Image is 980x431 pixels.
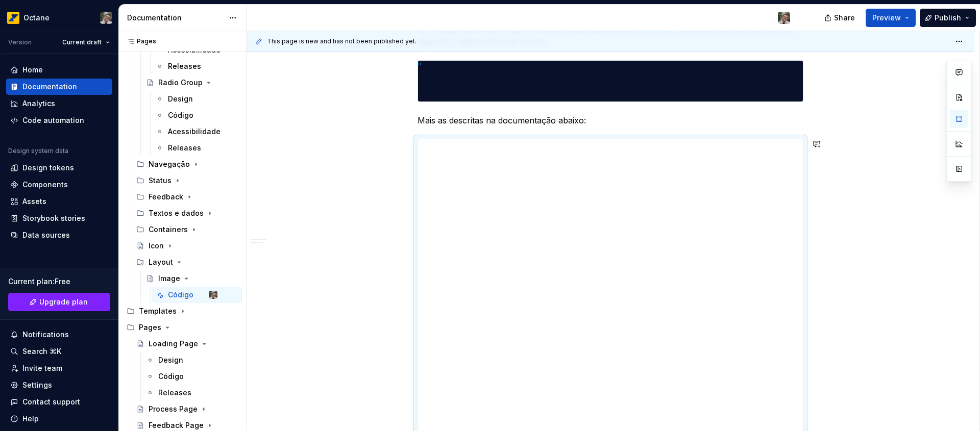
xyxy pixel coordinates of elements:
[22,380,52,390] div: Settings
[132,205,242,221] div: Textos e dados
[418,114,803,126] p: Mais as descritas na documentação abaixo:
[8,276,110,287] div: Current plan : Free
[22,180,68,190] div: Components
[834,13,855,23] span: Share
[22,163,74,173] div: Design tokens
[149,420,204,430] div: Feedback Page
[6,95,112,112] a: Analytics
[22,65,43,75] div: Home
[22,329,69,340] div: Notifications
[152,91,242,107] a: Design
[149,208,204,218] div: Textos e dados
[152,287,242,303] a: CódigoTiago
[2,7,116,29] button: OctaneTiago
[132,401,242,417] a: Process Page
[22,82,77,92] div: Documentation
[132,221,242,238] div: Containers
[819,9,862,27] button: Share
[158,355,183,365] div: Design
[267,37,416,45] span: This page is new and has not been published yet.
[100,12,112,24] img: Tiago
[168,61,201,71] div: Releases
[139,322,161,333] div: Pages
[22,397,80,407] div: Contact support
[6,227,112,243] a: Data sources
[149,175,171,186] div: Status
[6,62,112,78] a: Home
[58,35,114,49] button: Current draft
[142,270,242,287] a: Image
[158,388,191,398] div: Releases
[139,306,177,316] div: Templates
[6,411,112,427] button: Help
[6,343,112,360] button: Search ⌘K
[158,273,180,284] div: Image
[158,78,203,88] div: Radio Group
[168,110,193,120] div: Código
[22,363,62,373] div: Invite team
[127,13,224,23] div: Documentation
[6,394,112,410] button: Contact support
[920,9,976,27] button: Publish
[866,9,916,27] button: Preview
[142,385,242,401] a: Releases
[168,94,193,104] div: Design
[149,404,198,414] div: Process Page
[132,254,242,270] div: Layout
[142,352,242,368] a: Design
[6,79,112,95] a: Documentation
[62,38,102,46] span: Current draft
[132,172,242,189] div: Status
[22,213,85,223] div: Storybook stories
[168,126,220,137] div: Acessibilidade
[39,297,88,307] span: Upgrade plan
[152,123,242,140] a: Acessibilidade
[142,74,242,91] a: Radio Group
[7,12,19,24] img: e8093afa-4b23-4413-bf51-00cde92dbd3f.png
[149,224,188,235] div: Containers
[6,193,112,210] a: Assets
[132,156,242,172] div: Navegação
[122,303,242,319] div: Templates
[6,112,112,129] a: Code automation
[6,210,112,226] a: Storybook stories
[168,143,201,153] div: Releases
[122,37,156,45] div: Pages
[22,115,84,125] div: Code automation
[158,371,184,382] div: Código
[8,293,110,311] a: Upgrade plan
[149,159,190,169] div: Navegação
[122,319,242,336] div: Pages
[132,189,242,205] div: Feedback
[22,98,55,109] div: Analytics
[22,230,70,240] div: Data sources
[935,13,961,23] span: Publish
[152,140,242,156] a: Releases
[22,196,46,207] div: Assets
[8,147,68,155] div: Design system data
[6,377,112,393] a: Settings
[6,176,112,193] a: Components
[6,360,112,376] a: Invite team
[152,107,242,123] a: Código
[8,38,32,46] div: Version
[22,414,39,424] div: Help
[149,241,164,251] div: Icon
[132,336,242,352] a: Loading Page
[778,12,790,24] img: Tiago
[22,346,61,357] div: Search ⌘K
[168,290,193,300] div: Código
[149,192,183,202] div: Feedback
[149,257,173,267] div: Layout
[23,13,50,23] div: Octane
[152,58,242,74] a: Releases
[149,339,198,349] div: Loading Page
[6,160,112,176] a: Design tokens
[6,326,112,343] button: Notifications
[132,238,242,254] a: Icon
[209,291,217,299] img: Tiago
[872,13,901,23] span: Preview
[142,368,242,385] a: Código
